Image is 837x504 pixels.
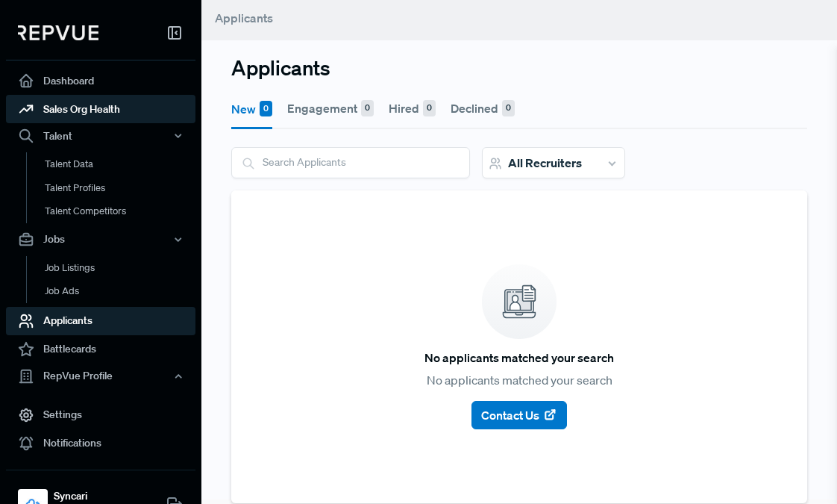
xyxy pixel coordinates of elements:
input: Search Applicants [232,148,469,177]
span: All Recruiters [508,155,582,170]
div: 0 [423,100,436,116]
button: Engagement0 [287,87,374,129]
h6: No applicants matched your search [424,351,614,365]
button: Hired0 [389,87,436,129]
span: Contact Us [481,406,539,424]
h3: Applicants [231,55,807,80]
a: Dashboard [6,66,195,95]
a: Applicants [6,307,195,335]
a: Settings [6,401,195,429]
img: RepVue [18,25,98,40]
a: Job Listings [26,256,216,280]
a: Notifications [6,429,195,458]
p: No applicants matched your search [427,371,612,389]
a: Talent Data [26,152,216,176]
div: 0 [502,100,515,116]
strong: Syncari [54,488,134,504]
button: New0 [231,87,272,129]
a: Job Ads [26,279,216,303]
button: Contact Us [471,401,567,429]
button: RepVue Profile [6,364,195,389]
div: 0 [361,100,374,116]
a: Battlecards [6,335,195,364]
button: Talent [6,123,195,149]
a: Talent Profiles [26,176,216,200]
a: Sales Org Health [6,95,195,123]
span: Applicants [215,10,273,25]
a: Talent Competitors [26,199,216,223]
button: Jobs [6,227,195,252]
button: Declined0 [451,87,515,129]
div: 0 [260,101,272,117]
